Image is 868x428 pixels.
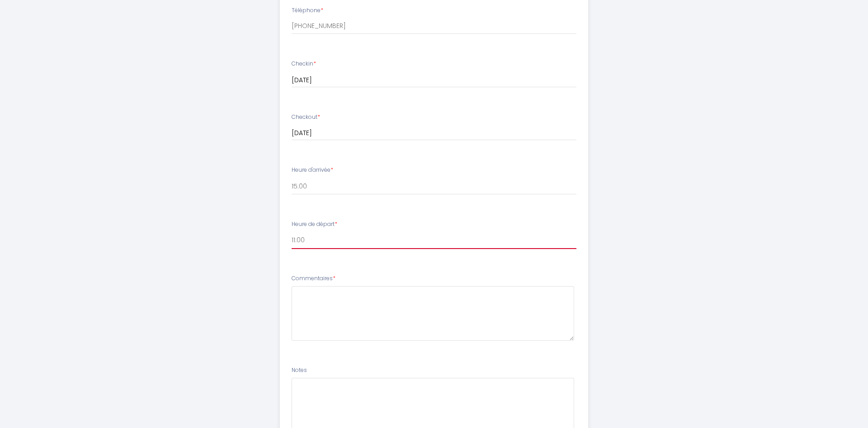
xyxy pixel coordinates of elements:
label: Heure d'arrivée [292,166,333,174]
label: Heure de départ [292,220,337,229]
label: Téléphone [292,6,323,15]
label: Checkout [292,113,320,122]
label: Commentaires [292,274,335,283]
label: Checkin [292,60,316,68]
label: Notes [292,366,307,375]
